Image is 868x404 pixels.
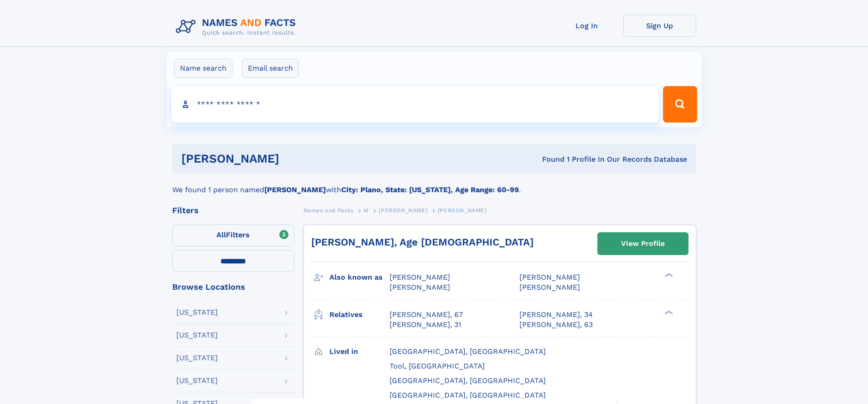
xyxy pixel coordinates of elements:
[390,283,450,291] span: [PERSON_NAME]
[172,225,294,246] label: Filters
[311,236,534,248] a: [PERSON_NAME], Age [DEMOGRAPHIC_DATA]
[379,205,427,216] a: [PERSON_NAME]
[171,86,659,123] input: search input
[172,15,303,39] img: Logo Names and Facts
[364,207,369,214] span: M
[329,344,390,359] h3: Lived in
[174,59,232,78] label: Name search
[216,230,226,239] span: All
[519,283,580,291] span: [PERSON_NAME]
[176,354,218,362] div: [US_STATE]
[519,310,593,320] a: [PERSON_NAME], 34
[519,320,593,330] a: [PERSON_NAME], 63
[390,310,463,320] a: [PERSON_NAME], 67
[519,273,580,281] span: [PERSON_NAME]
[172,206,294,215] div: Filters
[329,270,390,285] h3: Also known as
[621,233,665,254] div: View Profile
[176,309,218,316] div: [US_STATE]
[390,362,485,370] span: Tool, [GEOGRAPHIC_DATA]
[390,376,546,385] span: [GEOGRAPHIC_DATA], [GEOGRAPHIC_DATA]
[411,154,687,164] div: Found 1 Profile In Our Records Database
[172,283,294,291] div: Browse Locations
[181,153,411,164] h1: [PERSON_NAME]
[329,307,390,322] h3: Relatives
[663,309,673,315] div: ❯
[663,86,697,123] button: Search Button
[341,185,519,194] b: City: Plano, State: [US_STATE], Age Range: 60-99
[438,207,487,214] span: [PERSON_NAME]
[303,205,354,216] a: Names and Facts
[172,174,696,195] div: We found 1 person named with .
[242,59,299,78] label: Email search
[264,185,326,194] b: [PERSON_NAME]
[364,205,369,216] a: M
[390,391,546,399] span: [GEOGRAPHIC_DATA], [GEOGRAPHIC_DATA]
[390,273,450,281] span: [PERSON_NAME]
[663,272,673,278] div: ❯
[550,15,623,37] a: Log In
[176,332,218,339] div: [US_STATE]
[623,15,696,37] a: Sign Up
[390,320,461,330] a: [PERSON_NAME], 31
[598,233,688,255] a: View Profile
[379,207,427,214] span: [PERSON_NAME]
[390,347,546,356] span: [GEOGRAPHIC_DATA], [GEOGRAPHIC_DATA]
[176,377,218,384] div: [US_STATE]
